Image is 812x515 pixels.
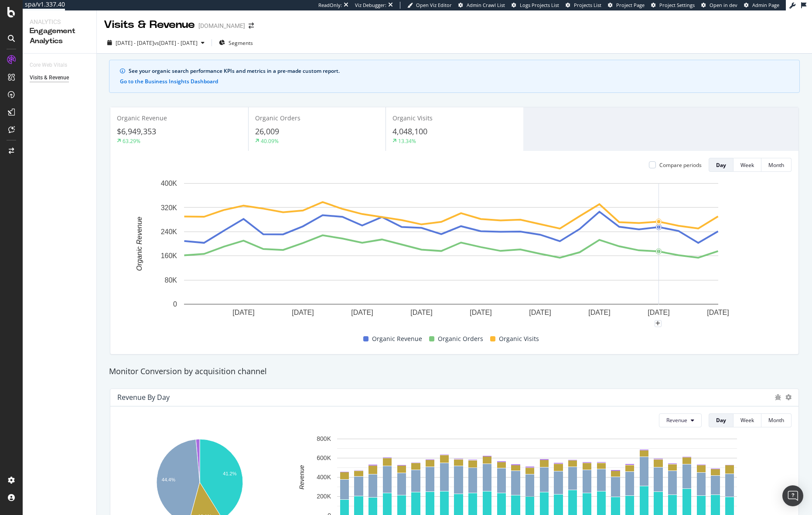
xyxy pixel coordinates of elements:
span: Admin Page [752,2,779,8]
div: Visits & Revenue [30,73,69,82]
text: 800K [317,435,331,442]
span: $6,949,353 [117,126,156,136]
span: Projects List [574,2,601,8]
a: Logs Projects List [512,2,559,9]
text: Revenue [298,465,305,489]
text: Organic Revenue [136,217,143,271]
button: Week [734,413,761,427]
span: Organic Visits [392,114,433,122]
span: [DATE] - [DATE] [116,39,154,47]
div: Open Intercom Messenger [782,485,803,506]
div: ReadOnly: [318,2,342,9]
span: Organic Revenue [117,114,167,122]
text: [DATE] [232,309,254,316]
div: [DOMAIN_NAME] [198,21,245,30]
button: Revenue [659,413,702,427]
span: Open in dev [710,2,737,8]
button: Go to the Business Insights Dashboard [120,78,218,85]
span: 4,048,100 [392,126,427,136]
div: See your organic search performance KPIs and metrics in a pre-made custom report. [129,67,789,75]
a: Projects List [566,2,601,9]
div: Day [716,416,726,424]
text: 0 [173,300,177,308]
span: vs [DATE] - [DATE] [154,39,198,47]
div: Monitor Conversion by acquisition channel [105,366,804,377]
span: 26,009 [255,126,279,136]
button: [DATE] - [DATE]vs[DATE] - [DATE] [104,36,208,50]
text: [DATE] [529,309,551,316]
div: plus [655,320,662,327]
a: Open Viz Editor [407,2,452,9]
text: 600K [317,454,331,461]
span: Organic Visits [499,334,539,344]
span: Logs Projects List [520,2,559,8]
div: Visits & Revenue [104,17,195,32]
text: [DATE] [648,309,669,316]
text: [DATE] [588,309,610,316]
button: Segments [215,36,256,50]
span: Revenue [666,416,687,424]
div: Engagement Analytics [30,26,89,46]
text: 80K [165,276,177,284]
div: Day [716,161,726,169]
span: Organic Revenue [372,334,422,344]
text: 41.2% [223,471,236,476]
div: info banner [109,60,800,93]
span: Project Page [616,2,645,8]
div: arrow-right-arrow-left [249,23,254,29]
div: Viz Debugger: [355,2,386,9]
a: Core Web Vitals [30,61,76,70]
text: 400K [161,180,177,187]
div: Month [768,161,784,169]
text: 200K [317,493,331,500]
button: Day [709,158,734,172]
a: Open in dev [701,2,737,9]
span: Organic Orders [438,334,483,344]
div: Analytics [30,17,89,26]
text: 44.4% [162,477,175,482]
a: Project Page [608,2,645,9]
text: [DATE] [470,309,491,316]
div: 40.09% [261,137,279,145]
span: Open Viz Editor [416,2,452,8]
text: 400K [317,474,331,481]
a: Visits & Revenue [30,73,90,82]
div: 63.29% [123,137,140,145]
span: Segments [229,39,253,47]
button: Week [734,158,761,172]
text: [DATE] [707,309,729,316]
text: 240K [161,228,177,235]
text: 320K [161,204,177,211]
a: Admin Crawl List [458,2,505,9]
div: Week [740,161,754,169]
div: 13.34% [398,137,416,145]
span: Admin Crawl List [467,2,505,8]
a: Admin Page [744,2,779,9]
div: Core Web Vitals [30,61,67,70]
text: 160K [161,252,177,260]
button: Month [761,158,792,172]
text: [DATE] [292,309,314,316]
div: Compare periods [659,161,702,169]
span: Project Settings [659,2,695,8]
div: Week [740,416,754,424]
text: [DATE] [410,309,432,316]
a: Project Settings [651,2,695,9]
div: Month [768,416,784,424]
div: bug [775,394,781,400]
button: Month [761,413,792,427]
div: Revenue by Day [117,393,170,402]
text: [DATE] [351,309,373,316]
button: Day [709,413,734,427]
svg: A chart. [117,179,785,330]
span: Organic Orders [255,114,300,122]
